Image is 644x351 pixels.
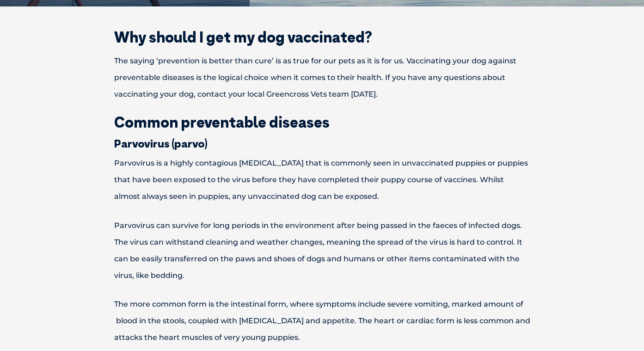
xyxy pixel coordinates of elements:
[82,296,563,346] p: The more common form is the intestinal form, where symptoms include severe vomiting, marked amoun...
[82,115,563,129] h2: Common preventable diseases
[82,217,563,284] p: Parvovirus can survive for long periods in the environment after being passed in the faeces of in...
[82,53,563,103] p: The saying ‘prevention is better than cure’ is as true for our pets as it is for us. Vaccinating ...
[82,155,563,205] p: Parvovirus is a highly contagious [MEDICAL_DATA] that is commonly seen in unvaccinated puppies or...
[626,42,635,51] button: Search
[82,138,563,149] h3: Parvovirus (parvo)
[82,30,563,44] h2: Why should I get my dog vaccinated?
